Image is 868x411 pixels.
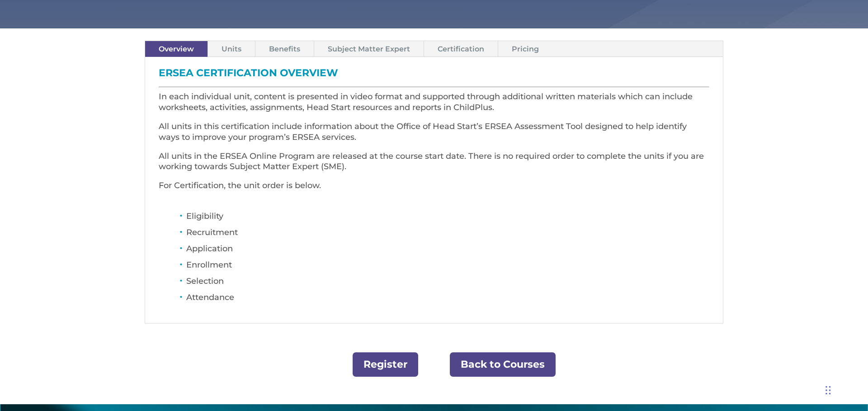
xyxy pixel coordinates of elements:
[186,260,232,270] span: Enrollment
[159,151,704,172] span: All units in the ERSEA Online Program are released at the course start date. There is no required...
[720,314,868,411] iframe: Chat Widget
[208,41,255,57] a: Units
[353,352,418,377] a: Register
[498,41,552,57] a: Pricing
[186,227,238,237] span: Recruitment
[255,41,314,57] a: Benefits
[186,244,233,254] span: Application
[145,41,208,57] a: Overview
[450,352,556,377] a: Back to Courses
[159,92,693,112] span: In each individual unit, content is presented in video format and supported through additional wr...
[159,68,709,83] h3: ERSEA Certification Overview
[159,180,321,190] span: For Certification, the unit order is below.
[424,41,498,57] a: Certification
[314,41,424,57] a: Subject Matter Expert
[159,121,709,151] p: All units in this certification include information about the Office of Head Start’s ERSEA Assess...
[186,211,223,221] span: Eligibility
[826,377,831,404] div: Drag
[186,276,224,286] span: Selection
[186,292,234,302] span: Attendance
